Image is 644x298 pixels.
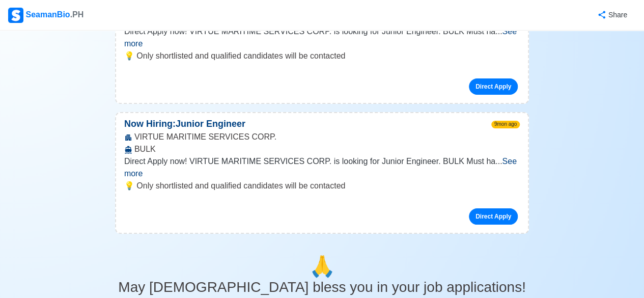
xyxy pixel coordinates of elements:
div: VIRTUE MARITIME SERVICES CORP. BULK [116,131,528,155]
span: pray [309,255,334,278]
span: See more [124,157,517,178]
span: .PH [70,10,84,19]
h3: May [DEMOGRAPHIC_DATA] bless you in your job applications! [118,279,525,296]
a: Direct Apply [469,78,518,95]
button: Share [587,5,636,25]
p: 💡 Only shortlisted and qualified candidates will be contacted [124,180,520,192]
p: Now Hiring: Junior Engineer [116,117,254,131]
img: Logo [8,8,23,23]
span: 9mon ago [491,121,520,128]
div: SeamanBio [8,8,83,23]
p: 💡 Only shortlisted and qualified candidates will be contacted [124,50,520,62]
span: ... [124,157,517,178]
a: Direct Apply [469,208,518,225]
span: Direct Apply now! VIRTUE MARITIME SERVICES CORP. is looking for Junior Engineer. BULK Must ha [124,27,495,36]
span: Direct Apply now! VIRTUE MARITIME SERVICES CORP. is looking for Junior Engineer. BULK Must ha [124,157,495,166]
